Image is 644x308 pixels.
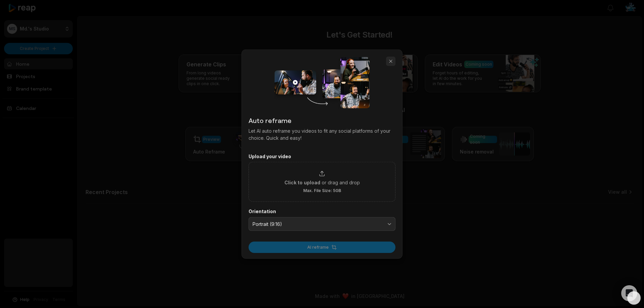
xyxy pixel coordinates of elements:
[284,179,320,186] span: Click to upload
[249,208,395,214] label: Orientation
[253,221,382,227] span: Portrait (9:16)
[322,179,360,186] span: or drag and drop
[249,217,395,231] button: Portrait (9:16)
[303,188,341,193] span: Max. File Size: 5GB
[274,56,369,108] img: auto_reframe_dialog.png
[249,115,395,125] h2: Auto reframe
[249,127,395,141] p: Let AI auto reframe you videos to fit any social platforms of your choice. Quick and easy!
[249,153,395,159] label: Upload your video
